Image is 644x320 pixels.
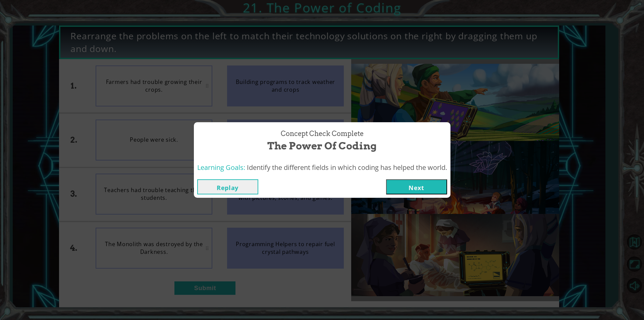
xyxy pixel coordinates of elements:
span: Identify the different fields in which coding has helped the world. [247,163,447,172]
span: Learning Goals: [197,163,245,172]
span: Concept Check Complete [281,129,364,139]
button: Replay [197,179,258,194]
button: Next [386,179,447,194]
span: The Power of Coding [267,139,377,153]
